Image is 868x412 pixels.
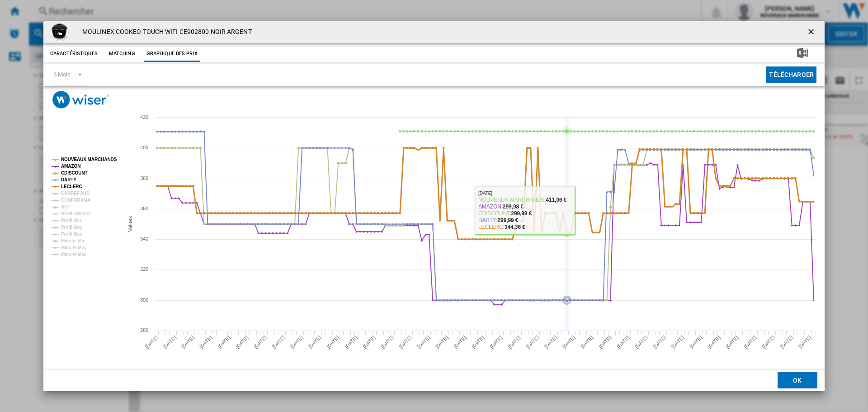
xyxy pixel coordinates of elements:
[61,204,70,209] tspan: BUT
[598,335,613,350] tspan: [DATE]
[61,157,117,162] tspan: NOUVEAUX MARCHANDS
[616,335,631,350] tspan: [DATE]
[235,335,250,350] tspan: [DATE]
[61,232,82,237] tspan: Profil Max
[325,335,340,350] tspan: [DATE]
[803,23,821,41] button: getI18NText('BUTTONS.CLOSE_DIALOG')
[140,175,148,181] tspan: 380
[140,327,148,333] tspan: 280
[766,66,816,83] button: Télécharger
[52,91,109,109] img: logo_wiser_300x94.png
[61,238,85,243] tspan: Marché Min
[779,335,794,350] tspan: [DATE]
[127,216,133,232] tspan: Values
[543,335,558,350] tspan: [DATE]
[102,46,142,62] button: Matching
[140,206,148,211] tspan: 360
[61,164,80,169] tspan: AMAZON
[344,335,359,350] tspan: [DATE]
[725,335,740,350] tspan: [DATE]
[507,335,522,350] tspan: [DATE]
[652,335,667,350] tspan: [DATE]
[61,211,90,216] tspan: BOULANGER
[61,218,81,223] tspan: Profil Min
[471,335,486,350] tspan: [DATE]
[140,145,148,150] tspan: 400
[61,245,87,250] tspan: Marché Moy
[140,114,148,120] tspan: 420
[778,372,817,388] button: OK
[362,335,377,350] tspan: [DATE]
[140,266,148,272] tspan: 320
[180,335,195,350] tspan: [DATE]
[797,47,808,58] img: excel-24x24.png
[398,335,413,350] tspan: [DATE]
[61,184,82,189] tspan: LECLERC
[561,335,576,350] tspan: [DATE]
[144,335,159,350] tspan: [DATE]
[634,335,649,350] tspan: [DATE]
[61,252,87,257] tspan: Marché Max
[217,335,231,350] tspan: [DATE]
[61,191,90,196] tspan: CARREFOUR
[140,236,148,242] tspan: 340
[162,335,177,350] tspan: [DATE]
[761,335,776,350] tspan: [DATE]
[271,335,286,350] tspan: [DATE]
[140,297,148,303] tspan: 300
[61,225,83,230] tspan: Profil Moy
[61,177,76,182] tspan: DARTY
[670,335,685,350] tspan: [DATE]
[807,27,817,38] ng-md-icon: getI18NText('BUTTONS.CLOSE_DIALOG')
[307,335,322,350] tspan: [DATE]
[253,335,268,350] tspan: [DATE]
[797,335,812,350] tspan: [DATE]
[525,335,540,350] tspan: [DATE]
[743,335,758,350] tspan: [DATE]
[61,198,90,203] tspan: CONFORAMA
[61,170,88,175] tspan: CDISCOUNT
[489,335,504,350] tspan: [DATE]
[416,335,431,350] tspan: [DATE]
[783,46,822,62] button: Télécharger au format Excel
[707,335,722,350] tspan: [DATE]
[380,335,395,350] tspan: [DATE]
[580,335,594,350] tspan: [DATE]
[453,335,467,350] tspan: [DATE]
[144,46,200,62] button: Graphique des prix
[48,46,100,62] button: Caractéristiques
[78,28,252,37] h4: MOULINEX COOKEO TOUCH WIFI CE902800 NOIR ARGENT
[198,335,213,350] tspan: [DATE]
[43,21,825,392] md-dialog: Product popup
[53,71,70,78] div: 6 Mois
[434,335,449,350] tspan: [DATE]
[51,23,69,41] img: 614CEHqWniL.__AC_SX300_SY300_QL70_ML2_.jpg
[289,335,304,350] tspan: [DATE]
[689,335,703,350] tspan: [DATE]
